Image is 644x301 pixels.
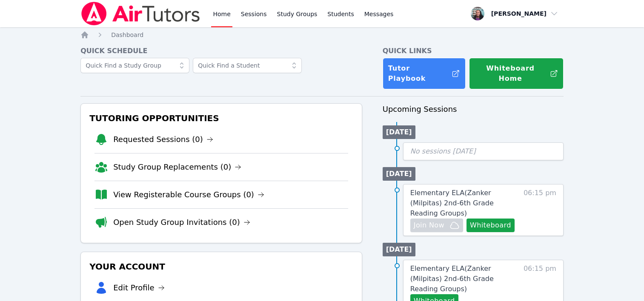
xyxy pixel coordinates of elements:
input: Quick Find a Student [193,58,302,73]
a: Tutor Playbook [383,58,466,89]
h3: Tutoring Opportunities [88,111,355,126]
span: Elementary ELA ( Zanker (Milpitas) 2nd-6th Grade Reading Groups ) [410,189,494,217]
img: Air Tutors [80,2,201,26]
h4: Quick Schedule [80,46,362,56]
a: Study Group Replacements (0) [113,161,241,173]
li: [DATE] [383,125,415,139]
nav: Breadcrumb [80,31,564,39]
span: Dashboard [111,31,143,38]
span: Elementary ELA ( Zanker (Milpitas) 2nd-6th Grade Reading Groups ) [410,264,494,293]
button: Whiteboard Home [469,58,564,89]
a: Dashboard [111,31,143,39]
button: Whiteboard [467,219,515,232]
a: View Registerable Course Groups (0) [113,189,264,201]
a: Requested Sessions (0) [113,133,213,145]
span: No sessions [DATE] [410,147,476,155]
h4: Quick Links [383,46,564,56]
h3: Upcoming Sessions [383,103,564,115]
a: Edit Profile [113,282,165,294]
li: [DATE] [383,167,415,181]
span: 06:15 pm [524,188,556,232]
span: Join Now [414,220,444,230]
button: Join Now [410,219,463,232]
a: Elementary ELA(Zanker (Milpitas) 2nd-6th Grade Reading Groups) [410,264,520,294]
input: Quick Find a Study Group [80,58,189,73]
h3: Your Account [88,259,355,274]
span: Messages [364,10,394,18]
li: [DATE] [383,243,415,256]
a: Open Study Group Invitations (0) [113,216,250,228]
a: Elementary ELA(Zanker (Milpitas) 2nd-6th Grade Reading Groups) [410,188,520,219]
